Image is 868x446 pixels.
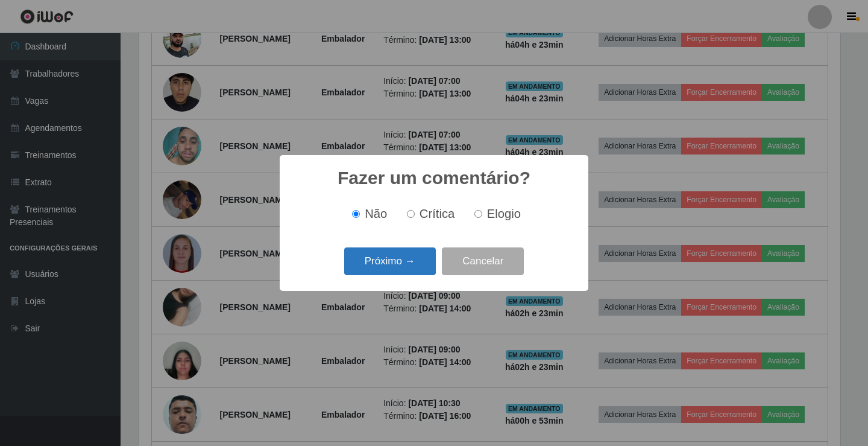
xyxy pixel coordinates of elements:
[365,207,387,220] span: Não
[344,247,436,276] button: Próximo →
[474,210,482,218] input: Elogio
[487,207,521,220] span: Elogio
[442,247,524,276] button: Cancelar
[407,210,415,218] input: Crítica
[420,207,455,220] span: Crítica
[338,167,530,189] h2: Fazer um comentário?
[352,210,360,218] input: Não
